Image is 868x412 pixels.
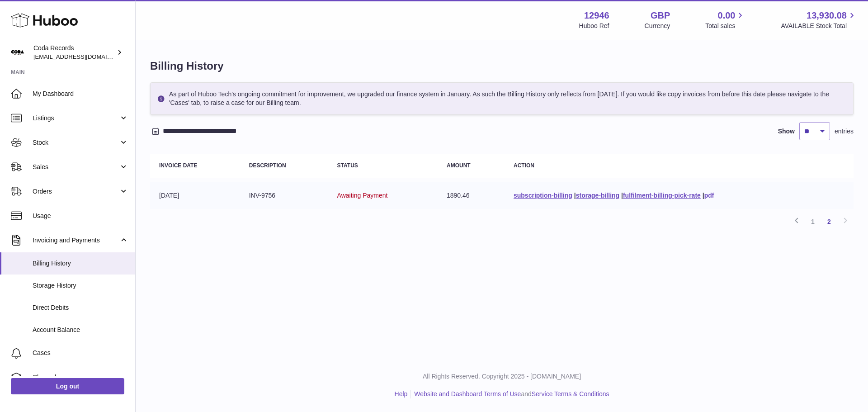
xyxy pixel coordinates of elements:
[150,182,240,209] td: [DATE]
[33,259,128,268] span: Billing History
[579,22,609,30] div: Huboo Ref
[705,22,745,30] span: Total sales
[249,162,286,169] strong: Description
[718,9,736,22] span: 0.00
[645,22,670,30] div: Currency
[705,9,745,30] a: 0.00 Total sales
[584,9,609,22] strong: 12946
[33,114,119,123] span: Listings
[150,59,854,73] h1: Billing History
[159,162,197,169] strong: Invoice Date
[781,9,857,30] a: 13,930.08 AVAILABLE Stock Total
[33,303,128,312] span: Direct Debits
[805,213,821,230] a: 1
[703,192,704,199] span: |
[240,182,328,209] td: INV-9756
[337,162,358,169] strong: Status
[33,373,128,382] span: Channels
[532,390,609,398] a: Service Terms & Conditions
[33,187,119,196] span: Orders
[623,192,701,199] a: fulfilment-billing-pick-rate
[807,9,847,22] span: 13,930.08
[621,192,623,199] span: |
[33,90,128,98] span: My Dashboard
[835,127,854,136] span: entries
[33,236,119,245] span: Invoicing and Payments
[781,22,857,30] span: AVAILABLE Stock Total
[514,192,572,199] a: subscription-billing
[395,390,408,398] a: Help
[821,213,837,230] a: 2
[11,378,124,394] a: Log out
[704,192,714,199] a: pdf
[651,9,670,22] strong: GBP
[574,192,576,199] span: |
[33,349,128,357] span: Cases
[33,212,128,220] span: Usage
[337,192,388,199] span: Awaiting Payment
[411,390,609,398] li: and
[414,390,521,398] a: Website and Dashboard Terms of Use
[33,53,133,60] span: [EMAIL_ADDRESS][DOMAIN_NAME]
[778,127,795,136] label: Show
[514,162,534,169] strong: Action
[447,162,471,169] strong: Amount
[143,372,861,381] p: All Rights Reserved. Copyright 2025 - [DOMAIN_NAME]
[33,138,119,147] span: Stock
[33,281,128,290] span: Storage History
[150,82,854,115] div: As part of Huboo Tech's ongoing commitment for improvement, we upgraded our finance system in Jan...
[438,182,505,209] td: 1890.46
[576,192,619,199] a: storage-billing
[33,163,119,171] span: Sales
[33,44,115,61] div: Coda Records
[11,46,24,59] img: haz@pcatmedia.com
[33,326,128,334] span: Account Balance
